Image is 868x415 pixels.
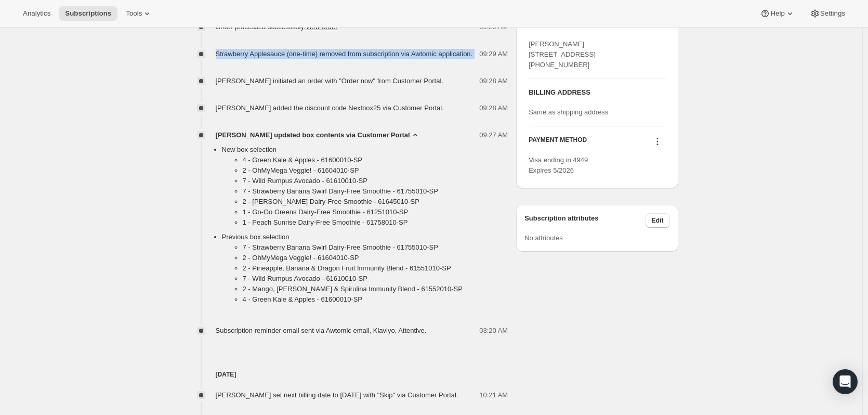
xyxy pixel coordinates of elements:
[243,155,508,165] li: 4 - Green Kale & Apples - 61600010-SP
[646,213,670,228] button: Edit
[243,165,508,176] li: 2 - OhMyMega Veggie! - 61604010-SP
[243,197,508,207] li: 2 - [PERSON_NAME] Dairy-Free Smoothie - 61645010-SP
[529,108,608,116] span: Same as shipping address
[652,216,664,225] span: Edit
[216,391,458,399] span: [PERSON_NAME] set next billing date to [DATE] with "Skip" via Customer Portal.
[243,274,508,284] li: 7 - Wild Rumpus Avocado - 61610010-SP
[17,6,57,21] button: Analytics
[243,242,508,253] li: 7 - Strawberry Banana Swirl Dairy-Free Smoothie - 61755010-SP
[479,49,508,59] span: 09:29 AM
[216,130,410,140] span: [PERSON_NAME] updated box contents via Customer Portal
[529,156,588,174] span: Visa ending in 4949 Expires 5/2026
[524,213,646,228] h3: Subscription attributes
[243,263,508,274] li: 2 - Pineapple, Banana & Dragon Fruit Immunity Blend - 61551010-SP
[216,104,444,112] span: [PERSON_NAME] added the discount code Nextbox25 via Customer Portal.
[216,130,420,140] button: [PERSON_NAME] updated box contents via Customer Portal
[222,145,508,232] li: New box selection
[126,9,142,18] span: Tools
[833,369,858,394] div: Open Intercom Messenger
[754,6,801,21] button: Help
[529,40,596,69] span: [PERSON_NAME] [STREET_ADDRESS] [PHONE_NUMBER]
[479,76,508,86] span: 09:28 AM
[65,9,111,18] span: Subscriptions
[243,186,508,197] li: 7 - Strawberry Banana Swirl Dairy-Free Smoothie - 61755010-SP
[479,326,508,336] span: 03:20 AM
[243,253,508,263] li: 2 - OhMyMega Veggie! - 61604010-SP
[529,136,587,150] h3: PAYMENT METHOD
[243,176,508,186] li: 7 - Wild Rumpus Avocado - 61610010-SP
[524,234,563,242] span: No attributes
[479,390,508,400] span: 10:21 AM
[185,369,508,380] h4: [DATE]
[222,232,508,309] li: Previous box selection
[243,207,508,217] li: 1 - Go-Go Greens Dairy-Free Smoothie - 61251010-SP
[216,327,427,334] span: Subscription reminder email sent via Awtomic email, Klaviyo, Attentive.
[243,294,508,305] li: 4 - Green Kale & Apples - 61600010-SP
[479,103,508,113] span: 09:28 AM
[479,130,508,140] span: 09:27 AM
[804,6,851,21] button: Settings
[243,217,508,228] li: 1 - Peach Sunrise Dairy-Free Smoothie - 61758010-SP
[23,9,50,18] span: Analytics
[216,50,473,58] span: Strawberry Applesauce (one-time) removed from subscription via Awtomic application.
[820,9,845,18] span: Settings
[216,77,443,85] span: [PERSON_NAME] initiated an order with "Order now" from Customer Portal.
[59,6,117,21] button: Subscriptions
[529,87,665,98] h3: BILLING ADDRESS
[243,284,508,294] li: 2 - Mango, [PERSON_NAME] & Spirulina Immunity Blend - 61552010-SP
[120,6,159,21] button: Tools
[770,9,784,18] span: Help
